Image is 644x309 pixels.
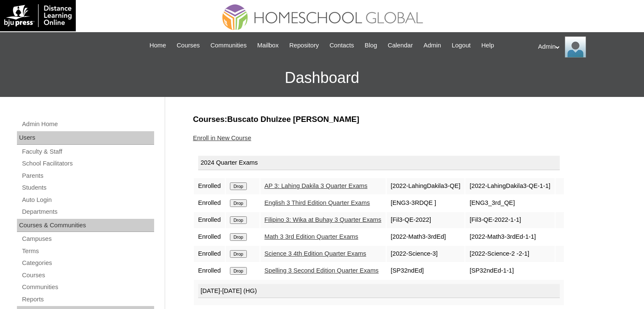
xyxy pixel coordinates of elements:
a: Admin [419,41,445,50]
span: Mailbox [257,41,279,50]
a: Enroll in New Course [193,135,252,141]
a: Science 3 4th Edition Quarter Exams [265,250,366,257]
a: Admin Home [21,119,154,130]
div: Users [17,131,154,145]
a: Communities [206,41,251,50]
input: Drop [230,267,246,275]
td: [ENG3_3rd_QE] [465,195,555,211]
td: [2022-Math3-3rdEd] [387,229,465,245]
div: [DATE]-[DATE] (HG) [198,284,560,298]
a: Campuses [21,234,154,244]
a: Help [477,41,498,50]
span: Home [149,41,166,50]
td: [ENG3-3RDQE ] [387,195,465,211]
input: Drop [230,182,246,190]
input: Drop [230,199,246,207]
a: Faculty & Staff [21,146,154,157]
a: Auto Login [21,195,154,205]
a: Courses [172,41,204,50]
td: Enrolled [194,195,225,211]
a: AP 3: Lahing Dakila 3 Quarter Exams [265,182,368,189]
a: Math 3 3rd Edition Quarter Exams [265,233,359,240]
span: Communities [210,41,247,50]
td: [2022-Science-3] [387,246,465,262]
img: logo-white.png [4,4,72,27]
a: Reports [21,294,154,305]
span: Courses [177,41,200,50]
h3: Dashboard [4,59,640,97]
div: Courses & Communities [17,219,154,232]
a: Calendar [384,41,417,50]
a: Terms [21,246,154,257]
span: Admin [423,41,441,50]
span: Repository [289,41,319,50]
td: Enrolled [194,229,225,245]
a: Home [145,41,170,50]
span: Blog [365,41,377,50]
a: Spelling 3 Second Edition Quarter Exams [265,267,379,274]
td: [2022-LahingDakila3-QE-1-1] [465,178,555,194]
a: Communities [21,282,154,292]
a: Courses [21,270,154,281]
img: Admin Homeschool Global [565,36,586,58]
a: Blog [360,41,381,50]
a: English 3 Third Edition Quarter Exams [265,199,370,206]
td: Enrolled [194,212,225,228]
td: [2022-Math3-3rdEd-1-1] [465,229,555,245]
td: Enrolled [194,178,225,194]
td: Enrolled [194,246,225,262]
input: Drop [230,250,246,258]
td: [Fil3-QE-2022] [387,212,465,228]
a: Students [21,182,154,193]
td: [SP32ndEd-1-1] [465,263,555,279]
a: Mailbox [253,41,283,50]
td: [2022-Science-2 -2-1] [465,246,555,262]
td: [Fil3-QE-2022-1-1] [465,212,555,228]
a: Departments [21,207,154,217]
a: Logout [448,41,475,50]
a: Contacts [325,41,358,50]
input: Drop [230,233,246,241]
div: Admin [538,36,636,58]
td: [2022-LahingDakila3-QE] [387,178,465,194]
h3: Courses:Buscato Dhulzee [PERSON_NAME] [193,114,612,125]
td: [SP32ndEd] [387,263,465,279]
td: Enrolled [194,263,225,279]
span: Contacts [329,41,354,50]
span: Help [481,41,494,50]
a: School Facilitators [21,158,154,169]
span: Calendar [388,41,413,50]
span: Logout [452,41,471,50]
a: Parents [21,171,154,181]
div: 2024 Quarter Exams [198,156,560,170]
input: Drop [230,216,246,224]
a: Repository [285,41,323,50]
a: Filipino 3: Wika at Buhay 3 Quarter Exams [265,216,381,223]
a: Categories [21,258,154,268]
